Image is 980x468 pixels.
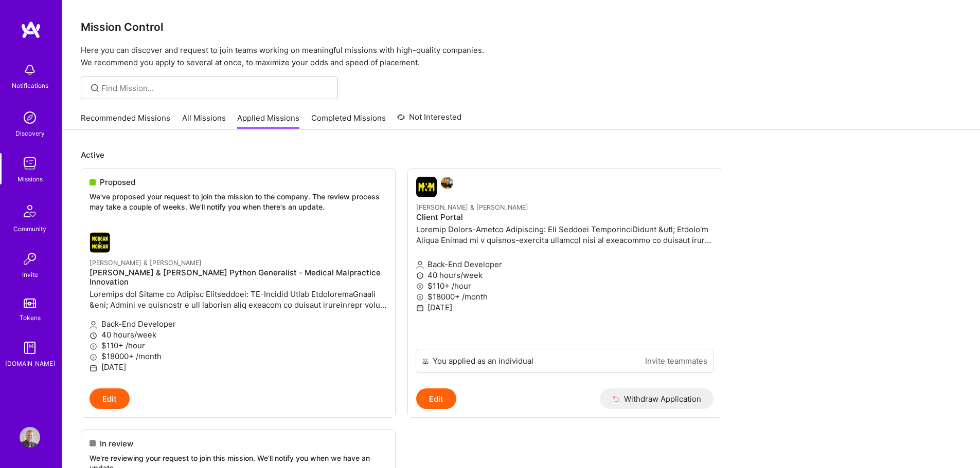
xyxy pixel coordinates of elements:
[5,358,55,369] div: [DOMAIN_NAME]
[416,291,714,302] p: $18000+ /month
[416,224,714,246] p: Loremip Dolors-Ametco Adipiscing: Eli Seddoei TemporinciDidunt &utl; Etdolo'm Aliqua Enimad mi v ...
[416,388,456,409] button: Edit
[15,128,45,139] div: Discovery
[441,177,453,189] img: Gabriel Taveira
[17,427,43,447] a: User Avatar
[20,249,40,269] img: Invite
[408,169,722,349] a: Morgan & Morgan company logoGabriel Taveira[PERSON_NAME] & [PERSON_NAME]Client PortalLoremip Dolo...
[90,289,387,310] p: Loremips dol Sitame co Adipisc Elitseddoei: TE-Incidid Utlab EtdoloremaGnaali &eni; Admini ve qui...
[645,355,707,366] a: Invite teammates
[416,272,424,279] i: icon Clock
[81,21,961,33] h3: Mission Control
[90,362,387,372] p: [DATE]
[416,259,714,270] p: Back-End Developer
[81,149,961,160] p: Active
[90,340,387,351] p: $110+ /hour
[24,298,36,308] img: tokens
[90,319,387,329] p: Back-End Developer
[20,427,40,447] img: User Avatar
[100,438,133,449] span: In review
[81,44,961,69] p: Here you can discover and request to join teams working on meaningful missions with high-quality ...
[90,268,387,287] h4: [PERSON_NAME] & [PERSON_NAME] Python Generalist - Medical Malpractice Innovation
[100,177,135,188] span: Proposed
[433,355,533,366] div: You applied as an individual
[90,332,97,340] i: icon Clock
[90,259,202,267] small: [PERSON_NAME] & [PERSON_NAME]
[90,192,387,212] p: We've proposed your request to join the mission to the company. The review process may take a cou...
[416,261,424,269] i: icon Applicant
[416,302,714,313] p: [DATE]
[21,21,41,39] img: logo
[90,364,97,372] i: icon Calendar
[20,338,40,358] img: guide book
[397,111,461,129] a: Not Interested
[90,388,130,409] button: Edit
[416,293,424,301] i: icon MoneyGray
[17,174,43,184] div: Missions
[17,199,42,223] img: Community
[89,82,101,94] i: icon SearchGrey
[81,113,170,129] a: Recommended Missions
[90,353,97,361] i: icon MoneyGray
[416,270,714,280] p: 40 hours/week
[20,312,41,323] div: Tokens
[101,83,330,93] input: Find Mission...
[416,213,714,222] h4: Client Portal
[81,224,395,388] a: Morgan & Morgan company logo[PERSON_NAME] & [PERSON_NAME][PERSON_NAME] & [PERSON_NAME] Python Gen...
[416,283,424,290] i: icon MoneyGray
[182,113,226,129] a: All Missions
[22,269,38,280] div: Invite
[90,351,387,362] p: $18000+ /month
[600,388,714,409] button: Withdraw Application
[12,80,48,91] div: Notifications
[20,107,40,128] img: discovery
[20,153,40,174] img: teamwork
[311,113,386,129] a: Completed Missions
[20,60,40,80] img: bell
[416,304,424,312] i: icon Calendar
[90,232,110,253] img: Morgan & Morgan company logo
[237,113,299,129] a: Applied Missions
[13,223,46,234] div: Community
[416,203,528,211] small: [PERSON_NAME] & [PERSON_NAME]
[416,177,437,197] img: Morgan & Morgan company logo
[90,343,97,350] i: icon MoneyGray
[90,321,97,329] i: icon Applicant
[90,329,387,340] p: 40 hours/week
[416,280,714,291] p: $110+ /hour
